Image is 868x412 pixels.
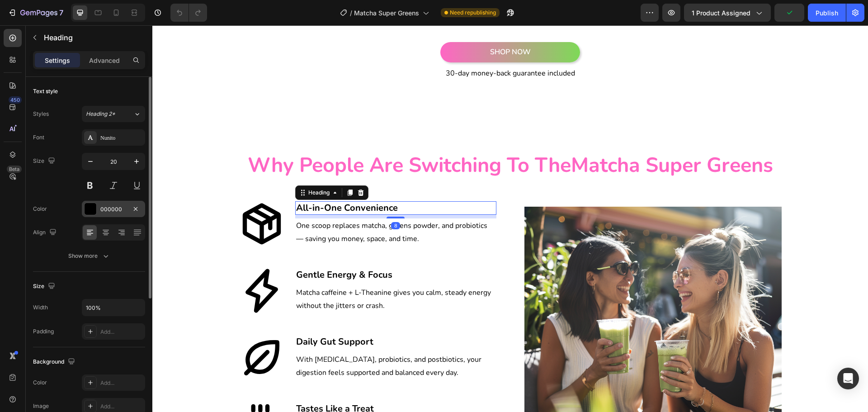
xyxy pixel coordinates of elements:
[419,126,488,154] strong: Matcha
[33,402,49,410] div: Image
[354,8,419,18] span: Matcha Super Greens
[100,134,143,142] div: Nunito
[100,403,143,411] div: Add...
[4,4,67,22] button: 7
[33,280,57,293] div: Size
[350,8,352,18] span: /
[33,205,47,213] div: Color
[33,303,48,312] div: Width
[170,4,207,22] div: Undo/Redo
[450,9,496,17] span: Need republishing
[86,110,115,118] span: Heading 2*
[33,379,47,387] div: Color
[837,368,859,389] div: Open Intercom Messenger
[82,299,145,316] input: Auto
[144,194,343,220] p: One scoop replaces matcha, greens powder, and probiotics — saving you money, space, and time.
[33,227,58,239] div: Align
[33,327,54,336] div: Padding
[143,176,344,189] h3: All-in-One Convenience
[493,126,621,154] strong: Super Greens
[100,379,143,387] div: Add...
[33,155,57,167] div: Size
[684,4,771,22] button: 1 product assigned
[144,261,343,287] p: Matcha caffeine + L-Theanine gives you calm, steady energy without the jitters or crash.
[692,8,750,18] span: 1 product assigned
[154,163,179,171] div: Heading
[816,8,838,18] div: Publish
[152,25,868,412] iframe: Design area
[44,32,142,43] p: Heading
[100,328,143,336] div: Add...
[7,166,22,173] div: Beta
[143,243,344,256] h3: Gentle Energy & Focus
[33,87,58,95] div: Text style
[45,56,70,65] p: Settings
[100,205,127,213] div: 000000
[33,248,145,264] button: Show more
[143,310,344,323] h3: Daily Gut Support
[33,133,44,142] div: Font
[239,197,248,204] div: 8
[144,328,343,354] p: With [MEDICAL_DATA], probiotics, and postbiotics, your digestion feels supported and balanced eve...
[33,110,49,118] div: Styles
[82,106,145,122] button: Heading 2*
[59,7,63,18] p: 7
[808,4,846,22] button: Publish
[9,96,22,104] div: 450
[68,251,110,260] div: Show more
[143,377,344,390] h3: Tastes Like a Treat
[89,56,120,65] p: Advanced
[33,356,77,368] div: Background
